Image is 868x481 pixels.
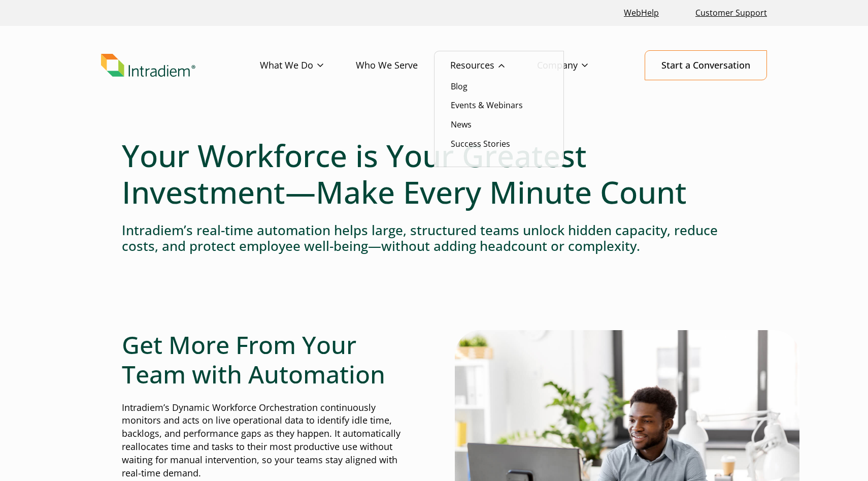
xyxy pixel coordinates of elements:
a: Link opens in a new window [620,2,663,24]
p: Intradiem’s Dynamic Workforce Orchestration continuously monitors and acts on live operational da... [122,401,413,480]
a: News [451,119,472,130]
img: Intradiem [101,54,195,77]
a: Company [537,51,620,80]
h1: Your Workforce is Your Greatest Investment—Make Every Minute Count [122,137,746,210]
a: Customer Support [691,2,771,24]
a: Who We Serve [356,51,450,80]
a: What We Do [260,51,356,80]
a: Start a Conversation [645,50,767,80]
a: Resources [450,51,537,80]
h4: Intradiem’s real-time automation helps large, structured teams unlock hidden capacity, reduce cos... [122,222,746,254]
a: Blog [451,81,468,92]
a: Events & Webinars [451,100,523,111]
h2: Get More From Your Team with Automation [122,330,413,389]
a: Success Stories [451,138,510,149]
a: Link to homepage of Intradiem [101,54,260,77]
